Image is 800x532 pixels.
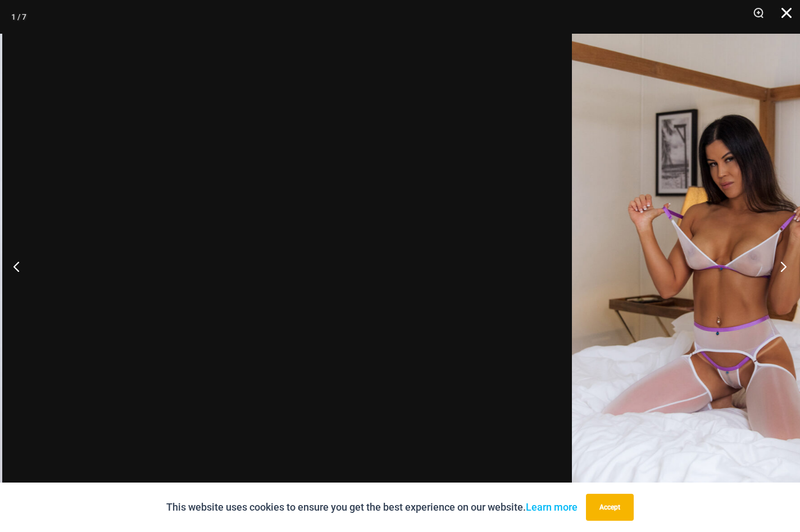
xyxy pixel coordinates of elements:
[758,238,800,294] button: Next
[166,499,578,516] p: This website uses cookies to ensure you get the best experience on our website.
[586,494,634,521] button: Accept
[526,501,578,513] a: Learn more
[11,8,26,25] div: 1 / 7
